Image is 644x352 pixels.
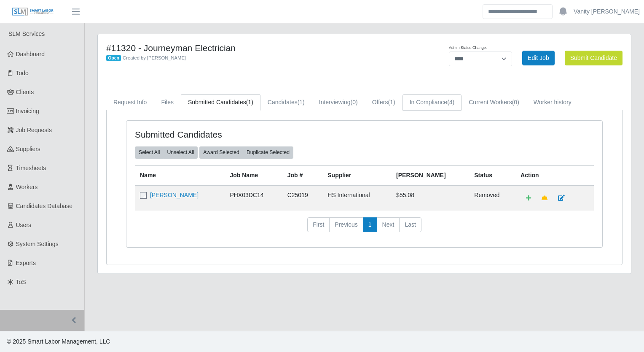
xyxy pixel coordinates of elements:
span: Users [16,222,32,228]
button: Award Selected [199,146,243,158]
input: Search [483,4,553,19]
span: SLM Services [8,30,45,37]
a: Candidates [260,94,312,111]
h4: #11320 - Journeyman Electrician [106,43,402,53]
span: (0) [351,99,358,106]
a: Add Default Cost Code [521,191,537,206]
span: (0) [512,99,519,106]
td: PHX03DC14 [225,185,282,211]
span: Job Requests [16,127,52,133]
td: $55.08 [391,185,469,211]
span: (1) [246,99,253,106]
a: Interviewing [312,94,365,111]
td: HS International [322,185,391,211]
span: Open [106,55,121,62]
th: [PERSON_NAME] [391,165,469,185]
th: Supplier [322,165,391,185]
th: Name [135,165,225,185]
span: ToS [16,279,26,285]
button: Select All [135,146,164,158]
span: Workers [16,184,38,190]
a: [PERSON_NAME] [150,192,199,198]
span: Todo [16,70,29,76]
label: Admin Status Change: [449,45,487,51]
a: Vanity [PERSON_NAME] [574,7,640,16]
button: Duplicate Selected [243,146,293,158]
a: Files [154,94,181,111]
span: © 2025 Smart Labor Management, LLC [7,338,110,345]
nav: pagination [135,217,594,239]
span: Dashboard [16,51,45,57]
span: Created by [PERSON_NAME] [123,55,186,60]
h4: Submitted Candidates [135,129,319,140]
a: Make Team Lead [536,191,553,206]
a: Worker history [526,94,579,111]
a: 1 [363,217,377,233]
a: Offers [365,94,402,111]
span: (4) [447,99,454,106]
th: Job # [282,165,323,185]
span: Invoicing [16,108,39,114]
a: Submitted Candidates [181,94,260,111]
a: Request Info [106,94,154,111]
span: System Settings [16,241,59,247]
span: Suppliers [16,146,40,152]
span: Clients [16,89,34,95]
button: Submit Candidate [565,51,623,65]
th: Action [515,165,594,185]
span: Candidates Database [16,203,73,209]
a: Current Workers [462,94,526,111]
button: Unselect All [163,146,198,158]
div: bulk actions [135,146,198,158]
div: bulk actions [199,146,293,158]
img: SLM Logo [12,7,54,16]
td: removed [469,185,515,211]
th: Status [469,165,515,185]
a: Edit Job [522,51,555,65]
span: (1) [388,99,395,106]
span: Exports [16,260,36,266]
span: Timesheets [16,165,46,171]
span: (1) [298,99,305,106]
td: C25019 [282,185,323,211]
th: Job Name [225,165,282,185]
a: In Compliance [402,94,462,111]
